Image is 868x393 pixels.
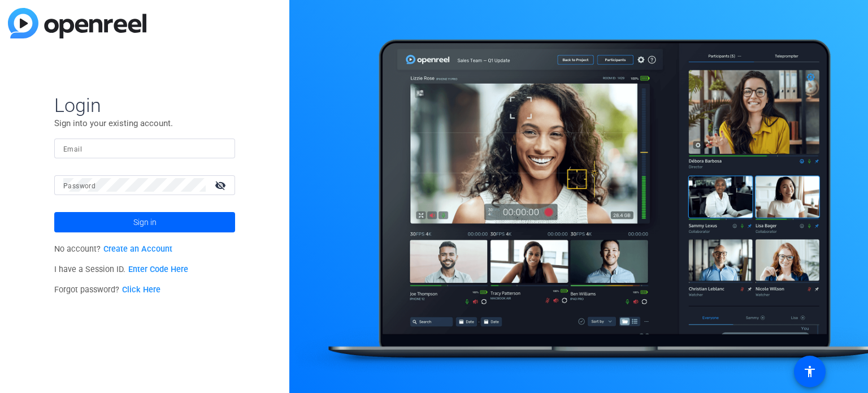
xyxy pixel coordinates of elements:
[54,117,235,129] p: Sign into your existing account.
[54,285,160,295] span: Forgot password?
[54,93,235,117] span: Login
[803,365,817,378] mat-icon: accessibility
[54,265,188,274] span: I have a Session ID.
[8,8,146,38] img: blue-gradient.svg
[208,177,235,193] mat-icon: visibility_off
[54,212,235,232] button: Sign in
[133,208,157,236] span: Sign in
[122,285,160,295] a: Click Here
[63,145,82,153] mat-label: Email
[103,244,172,254] a: Create an Account
[54,244,172,254] span: No account?
[63,182,96,190] mat-label: Password
[63,141,226,155] input: Enter Email Address
[128,265,188,274] a: Enter Code Here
